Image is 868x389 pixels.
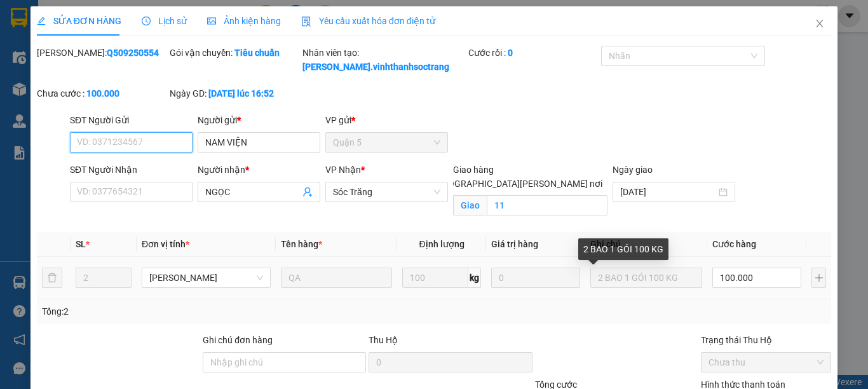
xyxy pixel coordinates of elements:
div: Nhân viên tạo: [302,46,466,74]
span: picture [207,17,216,25]
input: Giao tận nơi [487,195,607,215]
span: SỬA ĐƠN HÀNG [37,16,121,26]
span: [GEOGRAPHIC_DATA][PERSON_NAME] nơi [429,177,607,191]
b: [DATE] lúc 16:52 [208,88,274,99]
input: Ghi chú đơn hàng [203,352,366,372]
span: edit [37,17,46,25]
span: Món [149,268,263,287]
label: Ngày giao [613,165,653,175]
div: SĐT Người Nhận [70,163,193,177]
div: Chưa cước : [37,86,167,100]
span: Giao hàng [453,165,494,175]
img: icon [301,17,311,27]
span: close [815,18,825,29]
b: 100.000 [86,88,119,99]
input: Ghi Chú [590,268,702,288]
div: SĐT Người Gửi [70,113,193,127]
div: Gói vận chuyển: [170,46,300,60]
label: Ghi chú đơn hàng [203,335,273,345]
span: user-add [302,187,313,197]
span: clock-circle [142,17,151,25]
div: Tổng: 2 [42,304,336,318]
input: VD: Bàn, Ghế [281,268,392,288]
span: Đơn vị tính [142,239,189,249]
th: Ghi chú [585,232,707,257]
button: plus [811,268,826,288]
button: Close [802,6,837,42]
span: Quận 5 [333,133,440,152]
span: Cước hàng [712,239,756,249]
span: VP Nhận [325,165,361,175]
span: Giao [453,195,487,215]
input: 0 [491,268,581,288]
b: Tiêu chuẩn [234,48,280,58]
span: Chưa thu [709,353,824,372]
span: Tên hàng [281,239,322,249]
button: delete [42,268,62,288]
span: Yêu cầu xuất hóa đơn điện tử [301,16,435,26]
span: Lịch sử [142,16,187,26]
input: Ngày giao [620,185,716,199]
span: kg [468,268,481,288]
div: Cước rồi : [468,46,599,60]
div: [PERSON_NAME]: [37,46,167,60]
span: Sóc Trăng [333,182,440,201]
b: [PERSON_NAME].vinhthanhsoctrang [302,62,449,72]
span: Định lượng [419,239,464,249]
b: 0 [508,48,513,58]
span: Giá trị hàng [491,239,538,249]
div: Người gửi [198,113,320,127]
span: Ảnh kiện hàng [207,16,281,26]
div: Người nhận [198,163,320,177]
div: Ngày GD: [170,86,300,100]
div: Trạng thái Thu Hộ [701,333,831,347]
div: VP gửi [325,113,448,127]
span: Thu Hộ [369,335,398,345]
b: Q509250554 [107,48,159,58]
div: 2 BAO 1 GÓI 100 KG [578,238,668,260]
span: SL [76,239,86,249]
